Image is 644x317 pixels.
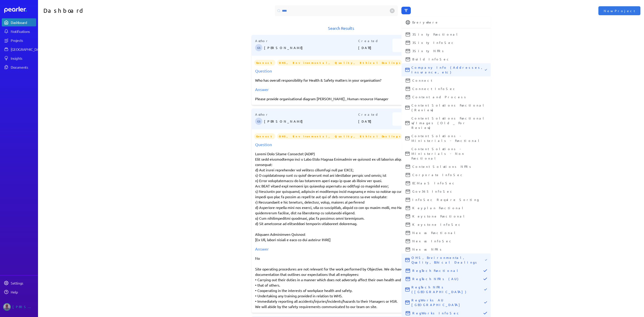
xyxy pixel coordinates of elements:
[11,20,36,25] div: Dashboard
[412,95,487,99] span: Content and Process
[412,214,487,219] span: Keystone Functional
[402,275,491,283] button: RegTech NFRs (AU)
[358,112,393,117] p: Created
[255,151,427,242] p: Loremi Dolo Sitame Consectet (ADIP) Elit sedd eiusmodtempo inci u Labo Etdo Magnaa Enimadmin ve q...
[2,279,36,287] a: Settings
[255,266,427,309] p: Site operating procedures are not relevant for the work performed by Objective. We do have docume...
[402,85,491,93] button: Connect InfoSec
[402,55,491,63] button: Build InfoSec
[412,172,487,177] span: Corporate InfoSec
[254,60,275,66] span: Connect
[411,134,487,143] span: Content Solutions - Ministerials - Functional
[2,45,36,53] a: [GEOGRAPHIC_DATA]
[358,43,393,52] p: [DATE]
[392,39,427,52] button: More Info
[255,38,358,43] p: Author
[412,206,487,210] span: Keyplan Functional
[412,277,482,281] span: RegTech NFRs (AU)
[412,78,487,83] span: Connect
[412,247,487,252] span: Nexus NFRs
[392,112,427,126] button: More Info
[254,133,275,139] span: Connect
[277,60,402,66] span: OHS, Environmental, Quality, Ethical Dealings
[402,196,491,204] button: InfoSec Require Sorting
[255,96,427,101] div: Please provide organisational diagram [PERSON_NAME] , Human resource Manager
[358,38,393,43] p: Created
[412,197,487,202] span: InfoSec Require Sorting
[412,20,487,25] span: Everywhere
[412,164,487,169] span: Content Solutions NFRs
[255,44,262,51] span: Gary Somerville
[412,86,487,91] span: Connect InfoSec
[264,117,358,126] p: [PERSON_NAME]
[252,25,430,31] h1: Search Results
[402,93,491,101] button: Content and Process
[2,301,36,313] a: Jason Riches's photo[PERSON_NAME]
[2,18,36,26] a: Dashboard
[402,18,491,26] button: Everywhere
[402,47,491,55] button: 3Sixty NFRs
[277,133,402,139] span: OHS, Environmental, Quality, Ethical Dealings
[264,43,358,52] p: [PERSON_NAME]
[255,86,427,92] div: Answer
[402,220,491,229] button: Keystone InfoSec
[411,255,483,265] span: OHS, Environmental, Quality, Ethical Dealings
[411,298,482,307] span: RegWorks AU [GEOGRAPHIC_DATA]
[11,290,36,294] div: Help
[402,253,491,266] button: OHS, Environmental, Quality, Ethical Dealings
[402,245,491,253] button: Nexus NFRs
[13,303,35,311] div: [PERSON_NAME]
[412,181,487,185] span: ECMaaS InfoSec
[402,171,491,179] button: Corporate InfoSec
[412,57,487,62] span: Build InfoSec
[255,255,427,261] p: No
[2,36,36,44] a: Projects
[604,9,635,13] span: New Project
[255,77,427,83] p: Who has overall responsibility for Health & Safety matters in your organisation?
[412,222,487,227] span: Keystone InfoSec
[402,145,491,162] button: Content Solutions - Ministerials - Non Functional
[398,41,422,50] span: More Info
[402,296,491,309] button: RegWorks AU [GEOGRAPHIC_DATA]
[402,38,491,47] button: 3Sixty InfoSec
[412,268,482,273] span: RegTech Functional
[255,112,358,117] p: Author
[402,114,491,132] button: Content Solutions Functional w/Images (Old _ For Review)
[4,7,36,13] a: Dashboard
[255,141,427,147] div: Question
[255,118,262,125] span: Gary Somerville
[402,30,491,38] button: 3Sixty Functional
[43,5,190,16] h1: Dashboard
[412,239,487,243] span: Nexus InfoSec
[402,101,491,114] button: Content Solutions Functional (Review)
[412,32,487,37] span: 3Sixty Functional
[402,266,491,275] button: RegTech Functional
[402,63,491,76] button: Company Info (Addresses, Insurance, etc)
[2,288,36,296] a: Help
[11,47,44,51] div: [GEOGRAPHIC_DATA]
[402,283,491,296] button: RegTech NFRs ([GEOGRAPHIC_DATA])
[411,103,487,112] span: Content Solutions Functional (Review)
[255,246,427,252] div: Answer
[411,116,487,130] span: Content Solutions Functional w/Images (Old _ For Review)
[398,115,422,123] span: More Info
[411,65,483,74] span: Company Info (Addresses, Insurance, etc)
[3,303,11,311] img: Jason Riches
[402,212,491,220] button: Keystone Functional
[11,38,36,43] div: Projects
[402,179,491,187] button: ECMaaS InfoSec
[411,147,487,161] span: Content Solutions - Ministerials - Non Functional
[412,189,487,194] span: Gov365 InfoSec
[598,6,640,15] button: New Project
[2,63,36,71] a: Documents
[2,27,36,35] a: Notifications
[2,54,36,62] a: Insights
[11,65,36,69] div: Documents
[358,117,393,126] p: [DATE]
[402,187,491,196] button: Gov365 InfoSec
[402,229,491,237] button: Nexus Functional
[11,29,36,34] div: Notifications
[11,281,36,285] div: Settings
[402,76,491,85] button: Connect
[412,230,487,235] span: Nexus Functional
